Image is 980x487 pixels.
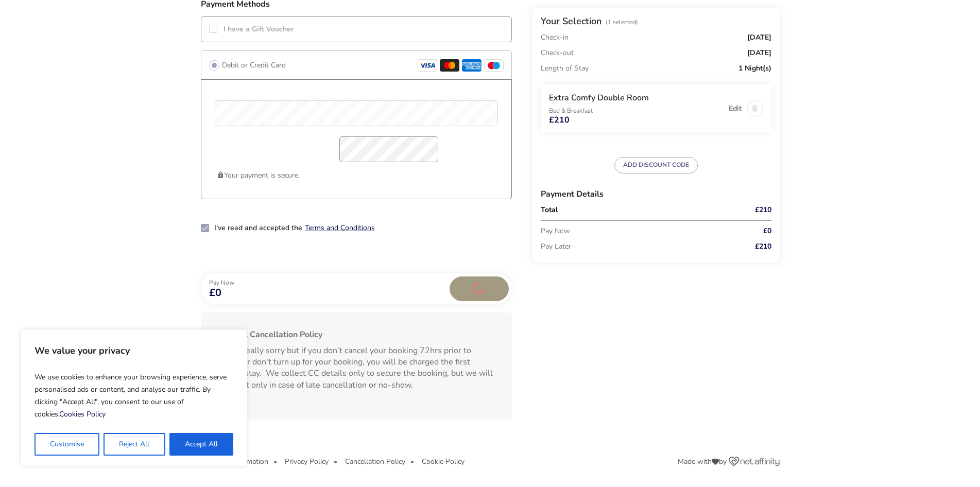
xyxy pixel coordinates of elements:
p: Check-out [541,45,574,61]
span: £0 [763,228,771,235]
p: Bed & Breakfast [549,108,724,114]
h3: Extra Comfy Double Room [549,93,724,103]
button: Edit [729,105,742,112]
p: Pay Now [209,280,234,286]
span: [DATE] [747,49,771,57]
span: £210 [549,116,570,124]
p: We value your privacy [35,340,233,361]
p: Your payment is secure. [217,167,496,183]
button: Cancellation Policy [345,458,405,465]
p: We use cookies to enhance your browsing experience, serve personalised ads or content, and analys... [35,367,233,425]
span: [DATE] [747,34,771,41]
span: £0 [209,288,234,298]
label: Debit or Credit Card [219,59,286,72]
p: Pay Now [541,223,725,239]
span: £210 [755,206,771,214]
button: ADD DISCOUNT CODE [614,157,698,173]
button: Customise [35,433,99,456]
span: 1 Night(s) [738,65,771,72]
h2: Your Selection [541,15,601,27]
p: Pay Later [541,239,725,254]
p: Check-in [541,34,569,41]
p: We're really sorry but if you don’t cancel your booking 72hrs prior to arrival or don't turn up f... [217,341,495,395]
button: Reject All [104,433,165,456]
p: Length of Stay [541,61,589,76]
span: Made with by [678,458,727,465]
span: £210 [755,243,771,250]
button: Privacy Policy [285,458,329,465]
a: Cookies Policy [59,409,106,419]
p-checkbox: 2-term_condi [201,224,210,233]
label: I've read and accepted the [214,224,302,232]
span: (1 Selected) [606,18,638,26]
button: Cookie Policy [422,458,465,465]
b: General Cancellation Policy [217,329,322,340]
div: We value your privacy [21,329,247,466]
p: Total [541,206,725,214]
h3: Payment Details [541,182,771,206]
input: card_name_pciproxy-flc8d6w7ik [215,100,498,126]
button: Accept All [169,433,233,456]
button: Terms and Conditions [305,224,375,232]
